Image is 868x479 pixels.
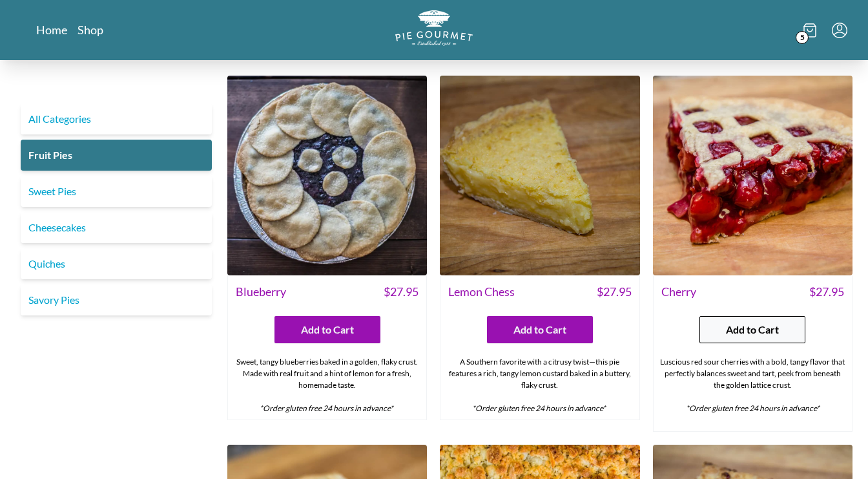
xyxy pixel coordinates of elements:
span: Add to Cart [301,322,354,337]
a: All Categories [21,103,212,134]
img: Blueberry [227,76,427,275]
img: Lemon Chess [440,76,639,275]
span: Lemon Chess [448,283,515,301]
a: Sweet Pies [21,176,212,207]
img: Cherry [653,76,852,275]
div: Luscious red sour cherries with a bold, tangy flavor that perfectly balances sweet and tart, peek... [654,351,852,431]
a: Home [36,22,67,37]
a: Fruit Pies [21,140,212,171]
em: *Order gluten free 24 hours in advance* [686,403,820,413]
span: Cherry [661,283,696,301]
em: *Order gluten free 24 hours in advance* [260,403,393,413]
span: $ 27.95 [384,283,418,301]
a: Savory Pies [21,284,212,315]
span: $ 27.95 [597,283,632,301]
button: Menu [832,23,847,38]
div: A Southern favorite with a citrusy twist—this pie features a rich, tangy lemon custard baked in a... [440,351,639,420]
span: 5 [796,31,809,44]
em: *Order gluten free 24 hours in advance* [472,403,606,413]
span: Add to Cart [513,322,566,337]
a: Shop [77,22,103,37]
div: Sweet, tangy blueberries baked in a golden, flaky crust. Made with real fruit and a hint of lemon... [228,351,426,420]
button: Add to Cart [274,316,380,343]
span: $ 27.95 [809,283,844,301]
button: Add to Cart [487,316,593,343]
span: Blueberry [236,283,286,301]
img: logo [395,10,473,46]
button: Add to Cart [699,316,805,343]
a: Quiches [21,248,212,279]
span: Add to Cart [726,322,779,337]
a: Cheesecakes [21,212,212,243]
a: Logo [395,10,473,50]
